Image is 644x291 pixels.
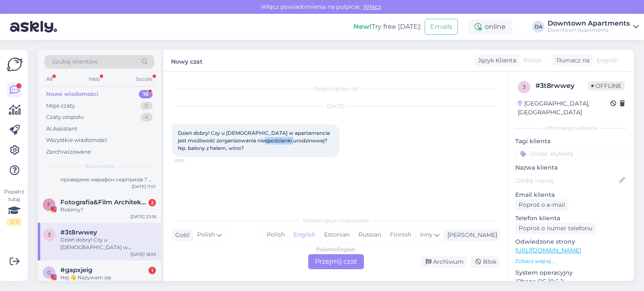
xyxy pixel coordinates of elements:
a: Downtown ApartmentsDowntown Apartments [548,20,639,33]
div: online [468,19,512,34]
div: Downtown Apartments [548,27,630,33]
div: # 3t8rwwey [535,81,588,91]
div: Web [87,74,101,85]
a: [URL][DOMAIN_NAME] [515,247,581,254]
div: [DATE] [172,103,500,110]
div: Poproś o numer telefonu [515,223,596,234]
div: [GEOGRAPHIC_DATA], [GEOGRAPHIC_DATA] [518,99,610,117]
div: Finnish [385,229,415,241]
div: Wszystkie wiadomości [46,136,107,144]
div: 4 [140,113,153,121]
span: Inny [420,231,433,238]
div: 1 [148,267,156,274]
div: [DATE] 18:59 [130,251,156,258]
div: Język Klienta [475,56,516,65]
div: Przejmij czat [308,254,364,269]
div: Informacje o kliencie [515,124,627,132]
div: Tłumacz na [553,56,589,65]
p: Telefon klienta [515,214,627,223]
span: 3 [48,232,51,238]
button: Emails [425,19,458,35]
p: Email klienta [515,191,627,199]
div: Polish to English [316,246,356,253]
div: Downtown Apartments [548,20,630,27]
img: Askly Logo [7,57,23,72]
div: Zarchiwizowane [46,148,91,156]
div: Wybierz język i odpowiedz [172,217,500,224]
div: Popatrz tutaj [7,188,22,226]
p: Zobacz więcej ... [515,258,627,265]
div: Dzień dobry! Czy u [DEMOGRAPHIC_DATA] w apartamencie jest możliwość zorganizowania niespodzianki ... [60,236,156,251]
p: System operacyjny [515,268,627,277]
div: Rozpoczął się czat [172,85,500,93]
div: Archiwum [421,256,467,268]
p: Nazwa klienta [515,163,627,172]
p: iPhone OS 18.6.2 [515,277,627,286]
div: 2 / 3 [7,218,22,226]
label: Nowy czat [171,55,203,66]
span: Szukaj klientów [52,57,98,66]
span: English [597,56,618,65]
b: New! [353,23,371,31]
div: 2 [148,199,156,206]
div: Czaty zespołu [46,113,84,121]
input: Dodaj nazwę [516,176,618,185]
p: Odwiedzone strony [515,237,627,246]
div: Try free [DATE]: [353,22,421,32]
div: Ласкаво просимо ! Давайте разом проведемо марафон сюрпризів ? ☺️🎁 [60,168,156,183]
div: Moje czaty [46,102,75,110]
span: Włącz [361,3,384,10]
div: AI Assistant [46,125,77,133]
span: Offline [588,81,625,90]
div: [DATE] 11:01 [132,183,156,190]
div: Blok [470,256,500,268]
div: Estonian [319,229,354,241]
span: Nowe czaty [85,162,114,170]
div: Gość [172,231,190,239]
span: Dzień dobry! Czy u [DEMOGRAPHIC_DATA] w apartamencie jest możliwość zorganizowania niespodzianki ... [178,130,331,151]
div: 0 [140,102,153,110]
div: All [44,74,54,85]
div: Russian [354,229,385,241]
span: 18:59 [174,157,206,164]
span: #gapxjeig [60,266,92,274]
div: [DATE] 23:18 [130,214,156,220]
span: Polish [197,230,215,239]
div: Socials [134,74,154,85]
span: Polish [523,56,541,65]
div: Robimy? [60,206,156,214]
span: F [47,201,51,208]
div: DA [532,21,544,33]
p: Tagi klienta [515,137,627,146]
div: Polish [262,229,289,241]
div: Hej 👋 Nazywam się [PERSON_NAME] i tworzę treści UGC związane z podróżami, lifestylem i hotelarstw... [60,274,156,289]
div: Nowe wiadomości [46,90,99,98]
div: [PERSON_NAME] [444,231,497,239]
span: #3t8rwwey [60,229,97,236]
span: Fotografia&Film Architektury i Wnętrz | Warsztaty [60,198,148,206]
input: Dodać etykietę [515,147,627,160]
span: g [47,269,51,276]
div: 16 [139,90,153,98]
div: Poproś o e-mail [515,199,569,211]
span: 3 [523,84,526,90]
div: English [289,229,319,241]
